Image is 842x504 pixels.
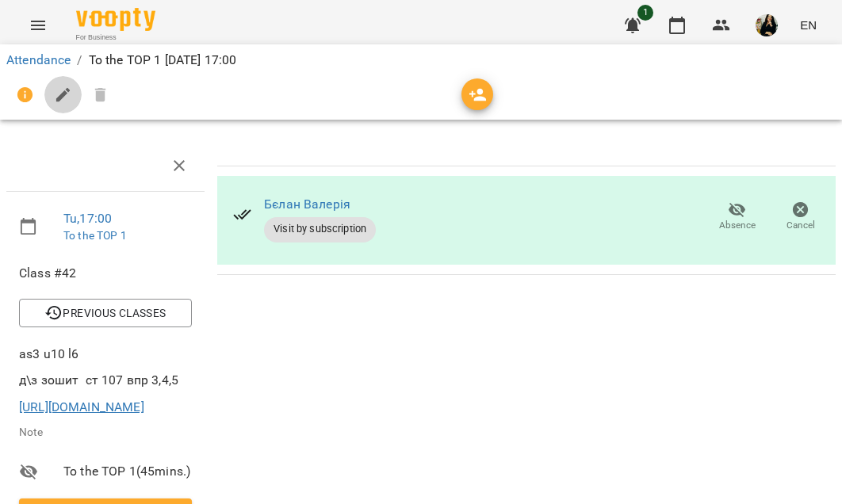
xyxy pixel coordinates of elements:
[19,371,192,390] p: д\з зошит ст 107 впр 3,4,5
[63,229,127,242] a: To the TOP 1
[787,219,815,232] span: Cancel
[19,299,192,327] button: Previous Classes
[32,304,179,323] span: Previous Classes
[756,14,778,36] img: 5a716dbadec203ee96fd677978d7687f.jpg
[637,5,653,21] span: 1
[6,51,836,70] nav: breadcrumb
[77,51,82,70] li: /
[63,211,112,226] a: Tu , 17:00
[264,222,376,236] span: Visit by subscription
[719,219,756,232] span: Absence
[76,32,155,43] span: For Business
[800,17,817,33] span: EN
[794,10,823,40] button: EN
[19,399,144,414] a: [URL][DOMAIN_NAME]
[89,51,237,70] p: To the TOP 1 [DATE] 17:00
[19,425,192,441] p: Note
[63,462,192,481] span: To the TOP 1 ( 45 mins. )
[19,264,192,283] span: Class #42
[76,8,155,31] img: Voopty Logo
[19,345,192,364] p: as3 u10 l6
[19,6,57,44] button: Menu
[6,52,71,67] a: Attendance
[706,195,769,239] button: Absence
[769,195,832,239] button: Cancel
[264,197,350,212] a: Бєлан Валерія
